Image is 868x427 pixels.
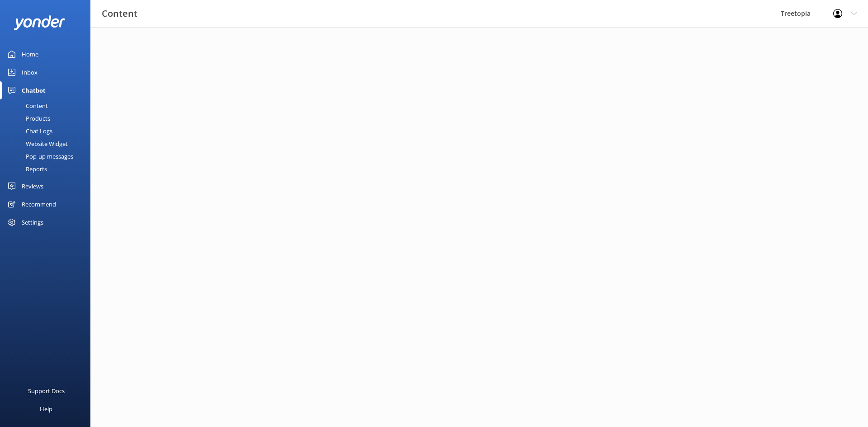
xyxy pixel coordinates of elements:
div: Website Widget [5,137,68,150]
div: Recommend [22,195,56,213]
div: Support Docs [28,382,65,400]
div: Products [5,112,50,125]
a: Pop-up messages [5,150,90,163]
div: Help [40,400,52,418]
a: Reports [5,163,90,175]
a: Website Widget [5,137,90,150]
div: Reviews [22,177,43,195]
div: Reports [5,163,47,175]
div: Inbox [22,63,38,81]
a: Products [5,112,90,125]
div: Pop-up messages [5,150,73,163]
img: yonder-white-logo.png [14,15,66,30]
div: Settings [22,213,43,231]
div: Chatbot [22,81,46,99]
a: Content [5,99,90,112]
div: Chat Logs [5,125,52,137]
h3: Content [102,6,137,21]
a: Chat Logs [5,125,90,137]
div: Content [5,99,48,112]
div: Home [22,45,38,63]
